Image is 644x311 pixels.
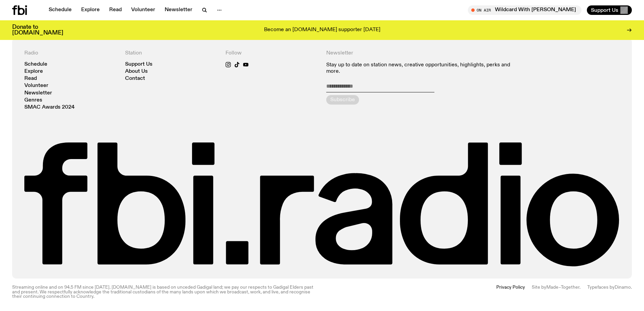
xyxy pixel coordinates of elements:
a: Explore [24,69,43,74]
a: Volunteer [24,83,48,88]
h4: Station [125,50,218,57]
p: Stay up to date on station news, creative opportunities, highlights, perks and more. [326,62,519,75]
a: Explore [77,5,104,15]
p: Streaming online and on 94.5 FM since [DATE]. [DOMAIN_NAME] is based on unceded Gadigal land; we ... [12,285,318,299]
h4: Radio [24,50,117,57]
a: Newsletter [24,91,52,96]
a: Volunteer [127,5,159,15]
a: Contact [125,76,145,81]
a: Genres [24,98,42,103]
h3: Donate to [DOMAIN_NAME] [12,24,63,36]
h4: Newsletter [326,50,519,57]
span: Typefaces by [587,285,615,290]
a: Dinamo [615,285,631,290]
a: Made–Together [546,285,579,290]
button: Subscribe [326,95,359,105]
button: On AirWildcard With [PERSON_NAME] [468,5,581,15]
h4: Follow [225,50,318,57]
a: Newsletter [161,5,196,15]
a: Privacy Policy [496,285,525,299]
span: . [579,285,580,290]
button: Support Us [587,5,632,15]
a: Support Us [125,62,152,67]
a: Schedule [45,5,76,15]
span: . [631,285,632,290]
a: SMAC Awards 2024 [24,105,75,110]
a: Read [105,5,126,15]
a: About Us [125,69,148,74]
span: Site by [532,285,546,290]
p: Become an [DOMAIN_NAME] supporter [DATE] [264,27,380,33]
a: Schedule [24,62,47,67]
span: Support Us [591,7,618,13]
a: Read [24,76,37,81]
